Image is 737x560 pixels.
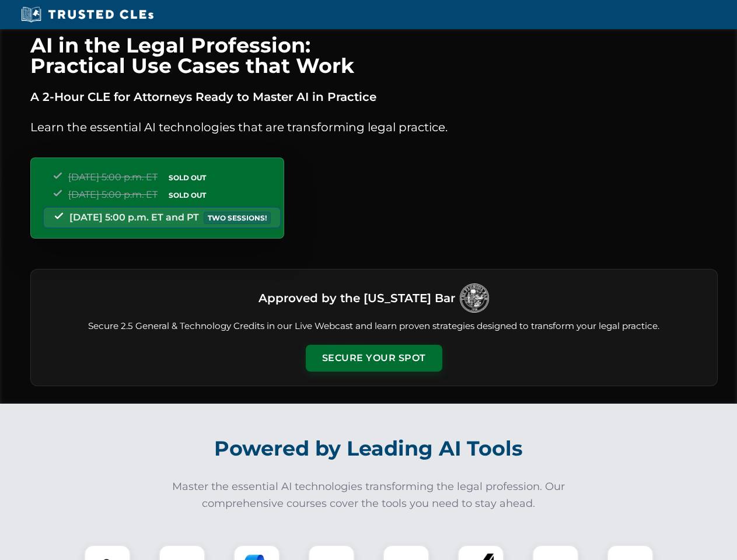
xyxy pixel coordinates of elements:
span: [DATE] 5:00 p.m. ET [68,189,158,200]
img: Trusted CLEs [18,6,157,23]
p: Master the essential AI technologies transforming the legal profession. Our comprehensive courses... [165,478,573,512]
span: SOLD OUT [165,189,210,201]
button: Secure Your Spot [306,345,442,372]
p: A 2-Hour CLE for Attorneys Ready to Master AI in Practice [30,87,718,106]
span: [DATE] 5:00 p.m. ET [68,171,158,183]
h1: AI in the Legal Profession: Practical Use Cases that Work [30,35,718,76]
p: Learn the essential AI technologies that are transforming legal practice. [30,118,718,136]
p: Secure 2.5 General & Technology Credits in our Live Webcast and learn proven strategies designed ... [45,320,703,333]
h3: Approved by the [US_STATE] Bar [259,288,455,309]
h2: Powered by Leading AI Tools [46,428,692,469]
span: SOLD OUT [165,171,210,184]
img: Logo [460,283,489,313]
